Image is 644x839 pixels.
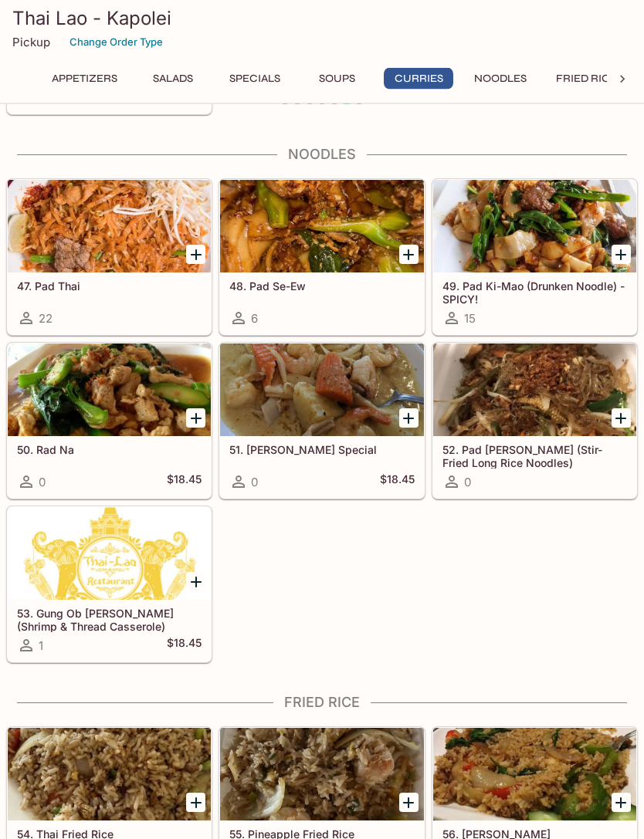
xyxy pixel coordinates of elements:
[138,68,208,90] button: Salads
[612,793,631,813] button: Add 56. Basil Fried Rice - SPICY!
[39,312,53,326] span: 22
[63,30,170,54] button: Change Order Type
[17,444,202,457] h5: 50. Rad Na
[442,444,627,469] h5: 52. Pad [PERSON_NAME] (Stir-Fried Long Rice Noodles)
[399,409,419,428] button: Add 51. Steven Lau Special
[399,245,419,265] button: Add 48. Pad Se-Ew
[12,6,632,30] h3: Thai Lao - Kapolei
[442,280,627,306] h5: 49. Pad Ki-Mao (Drunken Noodle) - SPICY!
[186,245,205,265] button: Add 47. Pad Thai
[380,473,415,492] h5: $18.45
[433,181,636,273] div: 49. Pad Ki-Mao (Drunken Noodle) - SPICY!
[17,607,202,633] h5: 53. Gung Ob [PERSON_NAME] (Shrimp & Thread Casserole)
[302,68,371,90] button: Soups
[466,68,535,90] button: Noodles
[464,312,476,326] span: 15
[39,475,46,490] span: 0
[219,343,424,499] a: 51. [PERSON_NAME] Special0$18.45
[39,639,43,654] span: 1
[167,473,202,492] h5: $18.45
[384,68,453,90] button: Curries
[8,181,211,273] div: 47. Pad Thai
[219,180,424,336] a: 48. Pad Se-Ew6
[251,475,258,490] span: 0
[547,68,625,90] button: Fried Rice
[7,343,212,499] a: 50. Rad Na0$18.45
[186,573,205,592] button: Add 53. Gung Ob Woon Sen (Shrimp & Thread Casserole)
[432,343,637,499] a: 52. Pad [PERSON_NAME] (Stir-Fried Long Rice Noodles)0
[7,507,212,663] a: 53. Gung Ob [PERSON_NAME] (Shrimp & Thread Casserole)1$18.45
[220,729,423,821] div: 55. Pineapple Fried Rice
[220,181,423,273] div: 48. Pad Se-Ew
[6,147,638,164] h4: Noodles
[229,280,414,293] h5: 48. Pad Se-Ew
[17,280,202,293] h5: 47. Pad Thai
[220,68,290,90] button: Specials
[464,475,471,490] span: 0
[167,637,202,655] h5: $18.45
[229,444,414,457] h5: 51. [PERSON_NAME] Special
[8,729,211,821] div: 54. Thai Fried Rice
[432,180,637,336] a: 49. Pad Ki-Mao (Drunken Noodle) - SPICY!15
[186,793,205,813] button: Add 54. Thai Fried Rice
[7,180,212,336] a: 47. Pad Thai22
[8,344,211,437] div: 50. Rad Na
[12,35,50,49] p: Pickup
[399,793,419,813] button: Add 55. Pineapple Fried Rice
[43,68,126,90] button: Appetizers
[612,409,631,428] button: Add 52. Pad Woon Sen (Stir-Fried Long Rice Noodles)
[8,508,211,600] div: 53. Gung Ob Woon Sen (Shrimp & Thread Casserole)
[220,344,423,437] div: 51. Steven Lau Special
[6,695,638,712] h4: Fried Rice
[251,312,258,326] span: 6
[186,409,205,428] button: Add 50. Rad Na
[433,729,636,821] div: 56. Basil Fried Rice - SPICY!
[612,245,631,265] button: Add 49. Pad Ki-Mao (Drunken Noodle) - SPICY!
[433,344,636,437] div: 52. Pad Woon Sen (Stir-Fried Long Rice Noodles)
